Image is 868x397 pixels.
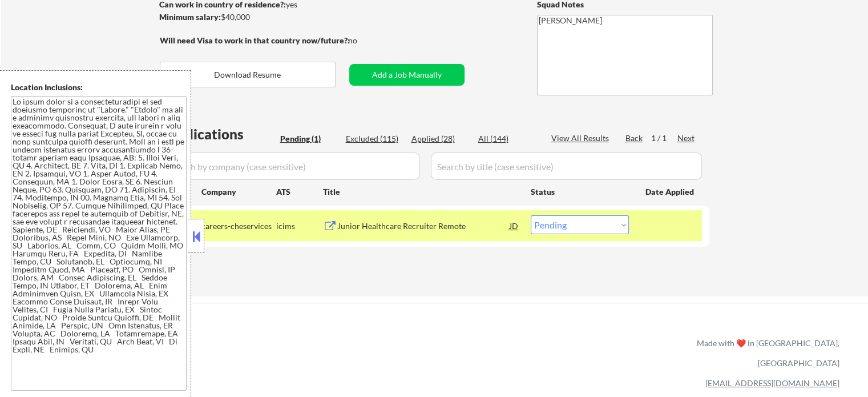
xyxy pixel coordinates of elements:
div: careers-cheservices [201,220,276,232]
div: Next [677,133,696,144]
div: Junior Healthcare Recruiter Remote [337,220,510,232]
strong: Will need Visa to work in that country now/future?: [160,35,350,45]
div: View All Results [551,133,612,144]
input: Search by company (case sensitive) [163,153,420,180]
div: Location Inclusions: [11,82,187,93]
div: Date Applied [645,186,696,198]
div: Excluded (115) [346,133,403,145]
div: no [348,35,381,46]
div: $40,000 [159,11,349,23]
button: Add a Job Manually [349,64,465,86]
div: icims [276,220,323,232]
div: Status [531,181,629,202]
div: Made with ❤️ in [GEOGRAPHIC_DATA], [GEOGRAPHIC_DATA] [692,333,839,373]
div: Title [323,186,520,198]
a: Refer & earn free applications 👯‍♀️ [23,349,458,361]
div: All (144) [478,133,535,145]
strong: Minimum salary: [159,12,221,22]
div: Back [625,133,644,144]
div: Pending (1) [280,133,337,145]
div: Applied (28) [411,133,469,145]
button: Download Resume [160,62,336,87]
input: Search by title (case sensitive) [431,153,702,180]
div: Company [201,186,276,198]
div: ATS [276,186,323,198]
div: 1 / 1 [651,133,677,144]
div: Applications [163,127,276,141]
div: JD [508,215,520,236]
a: [EMAIL_ADDRESS][DOMAIN_NAME] [705,378,839,388]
